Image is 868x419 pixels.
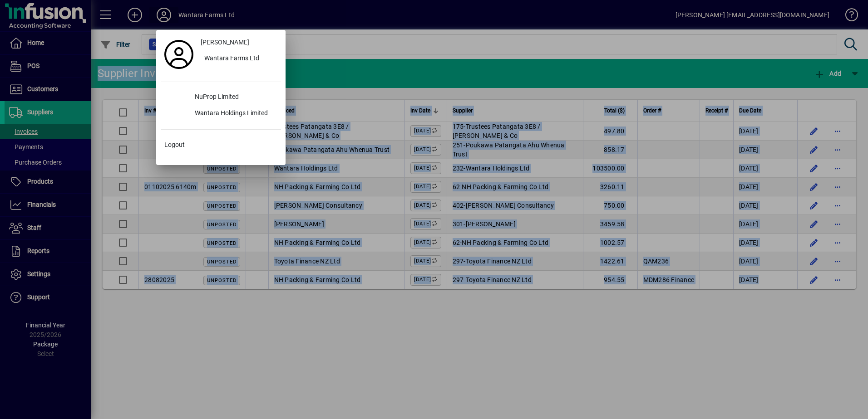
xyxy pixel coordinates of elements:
span: [PERSON_NAME] [201,38,249,47]
button: Logout [161,137,281,153]
a: Profile [161,46,197,63]
div: NuProp Limited [187,89,281,106]
button: Wantara Farms Ltd [197,51,281,67]
span: Logout [164,140,185,150]
button: NuProp Limited [161,89,281,106]
div: Wantara Holdings Limited [187,106,281,122]
button: Wantara Holdings Limited [161,106,281,122]
a: [PERSON_NAME] [197,34,281,51]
